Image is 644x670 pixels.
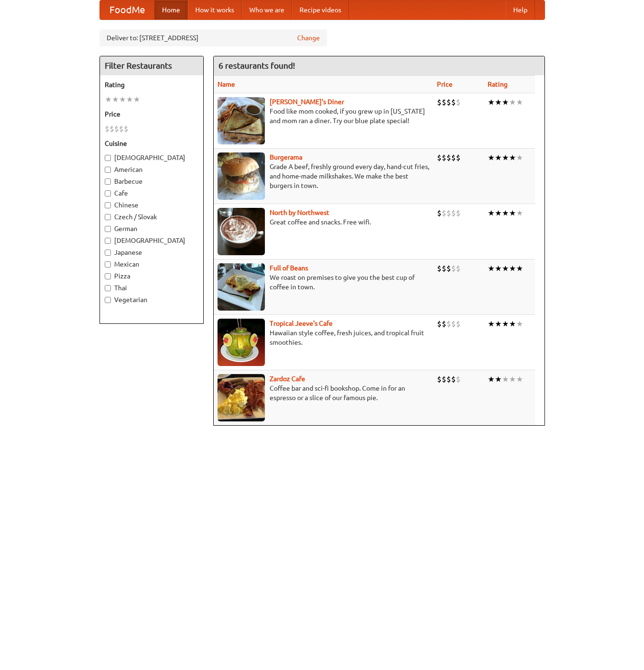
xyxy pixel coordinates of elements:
[105,297,111,303] input: Vegetarian
[442,152,446,163] li: $
[114,124,119,134] li: $
[218,80,235,88] a: Name
[242,0,292,19] a: Who we are
[105,238,111,244] input: [DEMOGRAPHIC_DATA]
[297,33,320,43] a: Change
[451,152,456,163] li: $
[437,319,442,329] li: $
[456,319,461,329] li: $
[456,263,461,274] li: $
[488,152,495,163] li: ★
[516,374,523,384] li: ★
[451,374,456,384] li: $
[218,208,265,255] img: north.jpg
[188,0,242,19] a: How it works
[442,208,446,218] li: $
[270,98,344,106] b: [PERSON_NAME]'s Diner
[509,152,516,163] li: ★
[456,374,461,384] li: $
[105,94,112,105] li: ★
[516,263,523,274] li: ★
[451,208,456,218] li: $
[105,188,199,198] label: Cafe
[488,208,495,218] li: ★
[218,263,265,311] img: beans.jpg
[446,319,451,329] li: $
[516,319,523,329] li: ★
[218,319,265,366] img: jeeves.jpg
[105,177,199,186] label: Barbecue
[105,139,199,148] h5: Cuisine
[502,319,509,329] li: ★
[218,273,429,292] p: We roast on premises to give you the best cup of coffee in town.
[502,263,509,274] li: ★
[446,374,451,384] li: $
[509,319,516,329] li: ★
[105,190,111,197] input: Cafe
[105,109,199,119] h5: Price
[456,97,461,107] li: $
[105,295,199,304] label: Vegetarian
[105,179,111,185] input: Barbecue
[456,152,461,163] li: $
[437,80,453,88] a: Price
[105,273,111,279] input: Pizza
[218,162,429,190] p: Grade A beef, freshly ground every day, hand-cut fries, and home-made milkshakes. We make the bes...
[218,107,429,125] p: Food like mom cooked, if you grew up in [US_STATE] and mom ran a diner. Try our blue plate special!
[495,374,502,384] li: ★
[437,152,442,163] li: $
[270,153,302,161] a: Burgerama
[105,200,199,210] label: Chinese
[218,374,265,421] img: zardoz.jpg
[502,152,509,163] li: ★
[509,208,516,218] li: ★
[270,375,305,383] a: Zardoz Cafe
[488,80,508,88] a: Rating
[112,94,119,105] li: ★
[105,285,111,291] input: Thai
[442,374,446,384] li: $
[105,124,109,134] li: $
[270,320,333,327] a: Tropical Jeeve's Cafe
[105,202,111,208] input: Chinese
[495,152,502,163] li: ★
[456,208,461,218] li: $
[119,124,124,134] li: $
[109,124,114,134] li: $
[105,271,199,281] label: Pizza
[442,319,446,329] li: $
[218,328,429,347] p: Hawaiian style coffee, fresh juices, and tropical fruit smoothies.
[100,56,203,75] h4: Filter Restaurants
[126,94,133,105] li: ★
[105,261,111,268] input: Mexican
[270,264,308,272] a: Full of Beans
[100,29,327,46] div: Deliver to: [STREET_ADDRESS]
[105,248,199,257] label: Japanese
[437,97,442,107] li: $
[495,319,502,329] li: ★
[516,208,523,218] li: ★
[495,97,502,107] li: ★
[446,152,451,163] li: $
[451,263,456,274] li: $
[495,263,502,274] li: ★
[502,97,509,107] li: ★
[446,208,451,218] li: $
[270,209,329,216] a: North by Northwest
[105,167,111,173] input: American
[218,97,265,144] img: sallys.jpg
[105,236,199,245] label: [DEMOGRAPHIC_DATA]
[506,0,535,19] a: Help
[488,374,495,384] li: ★
[502,208,509,218] li: ★
[124,124,128,134] li: $
[446,263,451,274] li: $
[218,61,295,70] ng-pluralize: 6 restaurants found!
[105,165,199,174] label: American
[442,97,446,107] li: $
